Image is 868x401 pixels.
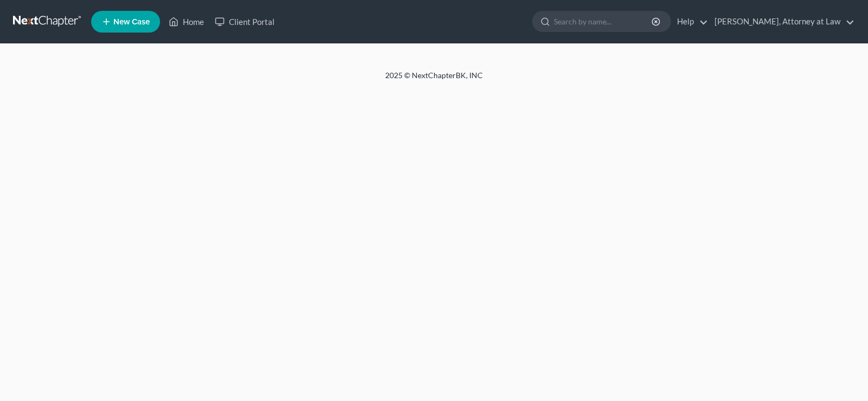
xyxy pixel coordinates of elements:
[554,11,653,31] input: Search by name...
[209,12,280,31] a: Client Portal
[125,70,743,90] div: 2025 © NextChapterBK, INC
[709,12,854,31] a: [PERSON_NAME], Attorney at Law
[113,18,150,26] span: New Case
[163,12,209,31] a: Home
[672,12,708,31] a: Help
